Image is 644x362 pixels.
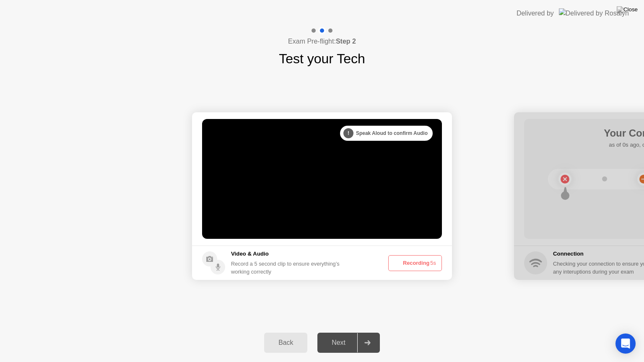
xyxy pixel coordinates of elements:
[264,333,307,353] button: Back
[317,333,380,353] button: Next
[615,334,636,354] div: Open Intercom Messenger
[279,49,365,69] h1: Test your Tech
[267,339,305,346] div: Back
[430,260,436,266] span: 5s
[559,8,629,18] img: Delivered by Rosalyn
[288,36,356,47] h4: Exam Pre-flight:
[617,6,638,13] img: Close
[388,255,442,271] button: Recording5s
[320,339,357,346] div: Next
[517,8,554,18] div: Delivered by
[336,38,356,45] b: Step 2
[231,260,343,276] div: Record a 5 second clip to ensure everything’s working correctly
[340,126,433,141] div: Speak Aloud to confirm Audio
[231,250,343,258] h5: Video & Audio
[343,128,353,138] div: !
